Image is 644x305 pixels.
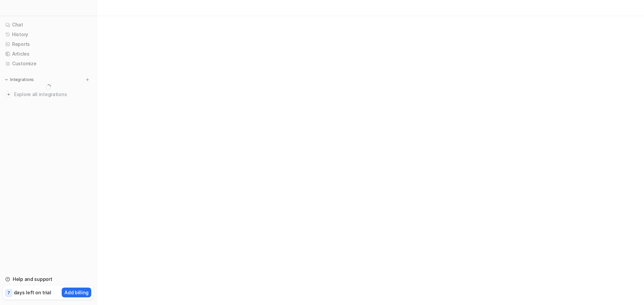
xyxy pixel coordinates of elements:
[3,59,94,68] a: Customize
[3,275,94,284] a: Help and support
[3,20,94,29] a: Chat
[4,77,9,82] img: expand menu
[14,289,51,296] p: days left on trial
[85,77,90,82] img: menu_add.svg
[3,76,36,83] button: Integrations
[3,90,94,99] a: Explore all integrations
[3,30,94,39] a: History
[14,89,91,100] span: Explore all integrations
[62,288,91,297] button: Add billing
[10,77,34,82] p: Integrations
[64,289,89,296] p: Add billing
[3,49,94,59] a: Articles
[7,290,10,296] p: 7
[3,40,94,49] a: Reports
[5,91,12,98] img: explore all integrations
